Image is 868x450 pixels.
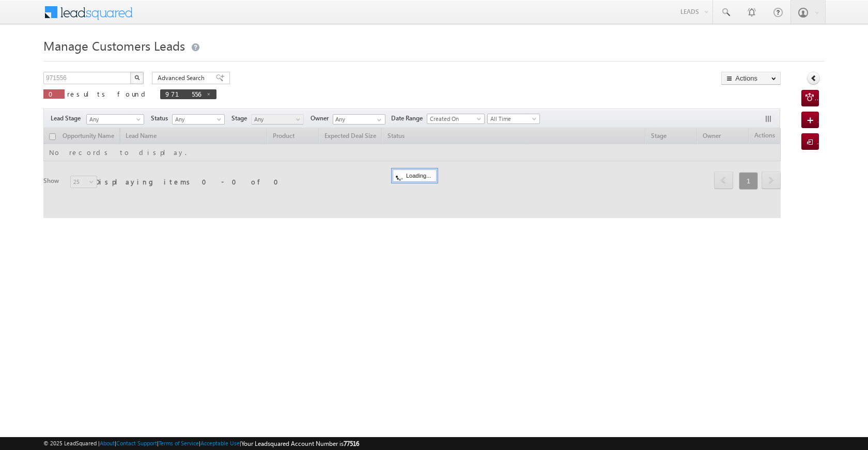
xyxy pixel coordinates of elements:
[393,169,437,182] div: Loading...
[487,114,540,124] a: All Time
[200,440,240,446] a: Acceptable Use
[151,114,172,123] span: Status
[241,440,359,447] span: Your Leadsquared Account Number is
[371,115,384,125] a: Show All Items
[158,73,208,83] span: Advanced Search
[49,89,59,98] span: 0
[134,75,139,80] img: Search
[172,114,225,125] a: Any
[344,440,359,447] span: 77516
[488,114,537,123] span: All Time
[252,115,301,124] span: Any
[67,89,149,98] span: results found
[43,37,185,54] span: Manage Customers Leads
[311,114,333,123] span: Owner
[231,114,251,123] span: Stage
[100,440,115,446] a: About
[165,89,201,98] span: 971556
[251,114,304,125] a: Any
[43,439,359,448] span: © 2025 LeadSquared | | | | |
[51,114,85,123] span: Lead Stage
[427,114,485,124] a: Created On
[159,440,199,446] a: Terms of Service
[333,114,385,125] input: Type to Search
[173,115,222,124] span: Any
[116,440,157,446] a: Contact Support
[86,114,144,125] a: Any
[721,72,781,85] button: Actions
[87,115,141,124] span: Any
[427,114,481,123] span: Created On
[391,114,427,123] span: Date Range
